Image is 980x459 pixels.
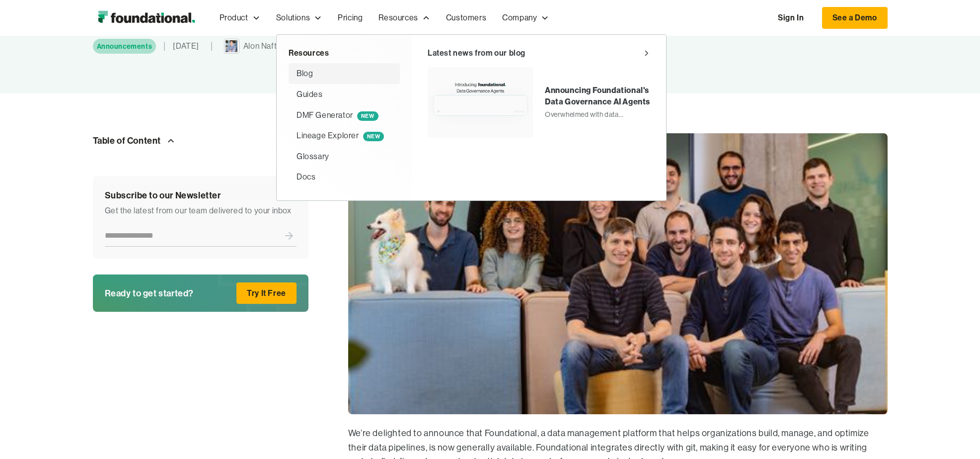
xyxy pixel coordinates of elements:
a: Customers [438,1,494,34]
div: Glossary [297,150,329,163]
div: Alon Nafta [243,40,281,53]
div: Table of Content [93,133,161,148]
div: Product [220,11,248,24]
div: Latest news from our blog [428,47,526,60]
a: Lineage ExplorerNEW [289,125,400,146]
nav: Resources [276,34,667,201]
a: Guides [289,84,400,105]
div: Solutions [268,1,330,34]
div: Resources [289,47,400,60]
div: [DATE] [173,40,199,53]
a: Sign In [768,7,814,28]
a: home [93,8,200,28]
div: Overwhelmed with data governance firefighting and never-ending struggles with a long list of requ... [545,109,650,120]
div: Resources [371,1,438,34]
a: Glossary [289,146,400,167]
div: Subscribe to our Newsletter [105,188,297,203]
div: Company [502,11,537,24]
div: Blog [297,67,313,80]
a: Docs [289,167,400,187]
iframe: Chat Widget [801,344,980,459]
a: Try It Free [236,282,297,304]
img: Foundational Logo [93,8,200,28]
div: Lineage Explorer [297,129,384,142]
div: Announcements [97,41,152,52]
a: Blog [289,63,400,84]
a: See a Demo [822,7,888,29]
div: Product [212,1,268,34]
a: Latest news from our blog [428,47,650,60]
span: NEW [357,111,378,121]
div: Solutions [276,11,310,24]
input: Submit [282,225,297,246]
div: Guides [297,88,323,101]
a: Pricing [330,1,371,34]
div: Get the latest from our team delivered to your inbox [105,204,297,217]
div: Resources [378,11,418,24]
form: Newsletter Form [105,225,297,247]
img: Arrow [165,135,177,147]
div: Announcing Foundational's Data Governance AI Agents [545,85,650,107]
a: Category [93,39,156,54]
div: Ready to get started? [105,286,194,301]
div: DMF Generator [297,109,378,122]
div: Company [494,1,557,34]
a: DMF GeneratorNEW [289,105,400,126]
div: Docs [297,171,315,184]
a: Announcing Foundational's Data Governance AI AgentsOverwhelmed with data governance firefighting ... [428,67,650,137]
span: NEW [363,132,384,141]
